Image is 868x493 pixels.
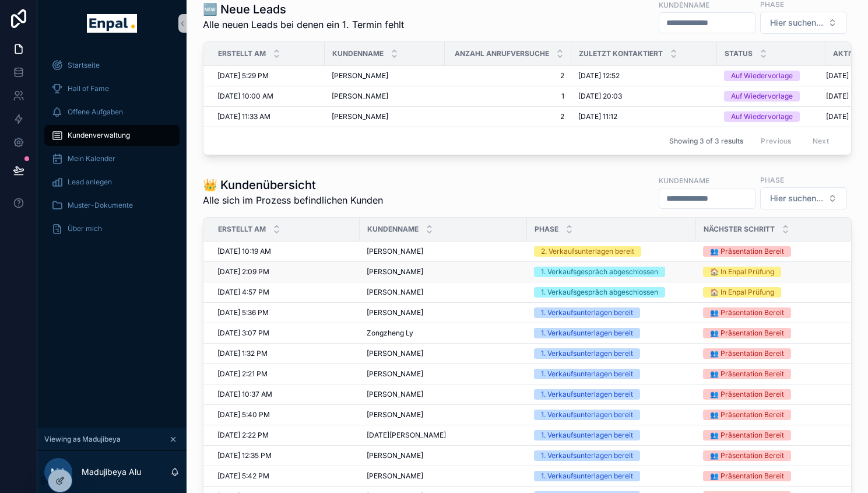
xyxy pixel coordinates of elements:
[770,17,823,29] span: Hier suchen...
[669,137,743,146] span: Showing 3 of 3 results
[578,71,620,81] span: [DATE] 12:52
[68,177,112,187] span: Lead anlegen
[217,431,353,440] a: [DATE] 2:22 PM
[217,390,353,399] a: [DATE] 10:37 AM
[731,91,793,102] div: Auf Wiedervorlage
[452,71,564,81] a: 2
[710,348,784,359] div: 👥 Präsentation Bereit
[367,471,423,481] span: [PERSON_NAME]
[332,112,388,121] span: [PERSON_NAME]
[724,111,818,122] a: Auf Wiedervorlage
[367,328,413,338] span: Zongzheng Ly
[217,328,269,338] span: [DATE] 3:07 PM
[217,267,353,277] a: [DATE] 2:09 PM
[217,71,318,81] a: [DATE] 5:29 PM
[367,431,520,440] a: [DATE][PERSON_NAME]
[332,71,438,81] a: [PERSON_NAME]
[534,287,689,298] a: 1. Verkaufsgespräch abgeschlossen
[217,267,269,277] span: [DATE] 2:09 PM
[534,410,689,420] a: 1. Verkaufsunterlagen bereit
[710,369,784,379] div: 👥 Präsentation Bereit
[332,92,388,101] span: [PERSON_NAME]
[534,246,689,257] a: 2. Verkaufsunterlagen bereit
[534,328,689,338] a: 1. Verkaufsunterlagen bereit
[578,92,710,101] a: [DATE] 20:03
[203,18,404,32] span: Alle neuen Leads bei denen ein 1. Termin fehlt
[710,389,784,400] div: 👥 Präsentation Bereit
[541,410,633,420] div: 1. Verkaufsunterlagen bereit
[659,175,709,186] label: Kundenname
[217,288,353,297] a: [DATE] 4:57 PM
[217,328,353,338] a: [DATE] 3:07 PM
[367,369,423,379] span: [PERSON_NAME]
[367,349,423,358] span: [PERSON_NAME]
[367,308,520,317] a: [PERSON_NAME]
[367,247,520,256] a: [PERSON_NAME]
[217,471,269,481] span: [DATE] 5:42 PM
[217,471,353,481] a: [DATE] 5:42 PM
[452,92,564,101] a: 1
[710,307,784,318] div: 👥 Präsentation Bereit
[217,112,318,121] a: [DATE] 11:33 AM
[217,410,353,419] a: [DATE] 5:40 PM
[203,193,383,207] span: Alle sich im Prozess befindlichen Kunden
[367,431,446,440] span: [DATE][PERSON_NAME]
[367,349,520,358] a: [PERSON_NAME]
[760,187,847,209] button: Select Button
[710,430,784,440] div: 👥 Präsentation Bereit
[217,349,268,358] span: [DATE] 1:32 PM
[367,390,423,399] span: [PERSON_NAME]
[218,225,266,234] span: Erstellt Am
[367,471,520,481] a: [PERSON_NAME]
[37,47,187,254] div: scrollable content
[455,49,549,58] span: Anzahl Anrufversuche
[710,450,784,461] div: 👥 Präsentation Bereit
[710,471,784,481] div: 👥 Präsentation Bereit
[725,49,753,58] span: Status
[541,328,633,338] div: 1. Verkaufsunterlagen bereit
[534,450,689,461] a: 1. Verkaufsunterlagen bereit
[217,410,270,419] span: [DATE] 5:40 PM
[710,410,784,420] div: 👥 Präsentation Bereit
[731,111,793,122] div: Auf Wiedervorlage
[452,112,564,121] span: 2
[68,84,109,93] span: Hall of Fame
[367,328,520,338] a: Zongzheng Ly
[217,112,270,121] span: [DATE] 11:33 AM
[44,435,121,444] span: Viewing as Madujibeya
[217,92,318,101] a: [DATE] 10:00 AM
[332,71,388,81] span: [PERSON_NAME]
[541,369,633,379] div: 1. Verkaufsunterlagen bereit
[367,225,419,234] span: Kundenname
[332,92,438,101] a: [PERSON_NAME]
[51,465,66,479] span: MA
[203,177,383,193] h1: 👑 Kundenübersicht
[217,247,271,256] span: [DATE] 10:19 AM
[367,410,520,419] a: [PERSON_NAME]
[541,471,633,481] div: 1. Verkaufsunterlagen bereit
[710,246,784,257] div: 👥 Präsentation Bereit
[367,267,423,277] span: [PERSON_NAME]
[332,49,384,58] span: Kundenname
[217,369,353,379] a: [DATE] 2:21 PM
[541,307,633,318] div: 1. Verkaufsunterlagen bereit
[367,247,423,256] span: [PERSON_NAME]
[541,287,658,298] div: 1. Verkaufsgespräch abgeschlossen
[217,288,269,297] span: [DATE] 4:57 PM
[578,112,710,121] a: [DATE] 11:12
[217,308,353,317] a: [DATE] 5:36 PM
[367,369,520,379] a: [PERSON_NAME]
[710,267,774,277] div: 🏠 In Enpal Prüfung
[203,1,404,18] h1: 🆕 Neue Leads
[534,348,689,359] a: 1. Verkaufsunterlagen bereit
[541,267,658,277] div: 1. Verkaufsgespräch abgeschlossen
[68,201,133,210] span: Muster-Dokumente
[826,71,849,81] span: [DATE]
[217,71,269,81] span: [DATE] 5:29 PM
[541,430,633,440] div: 1. Verkaufsunterlagen bereit
[68,61,100,70] span: Startseite
[541,348,633,359] div: 1. Verkaufsunterlagen bereit
[218,49,266,58] span: Erstellt Am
